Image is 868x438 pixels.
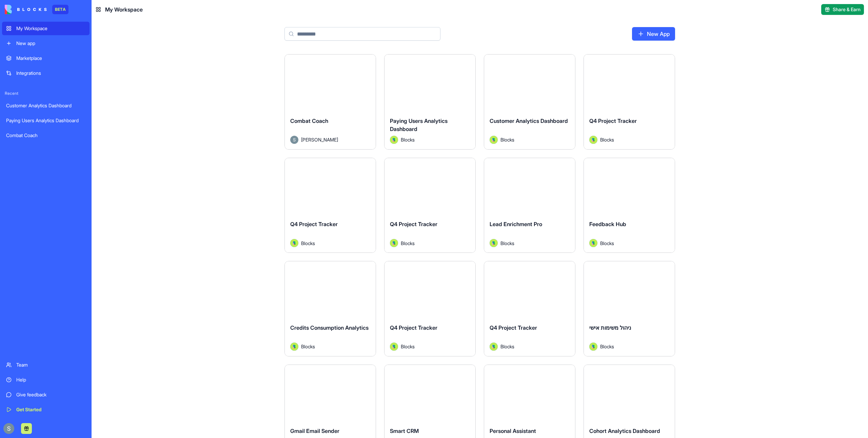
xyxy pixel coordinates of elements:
[2,129,90,142] a: Combat Coach
[500,240,514,247] span: Blocks
[290,343,298,351] img: Avatar
[290,239,298,247] img: Avatar
[390,343,398,351] img: Avatar
[384,158,476,253] a: Q4 Project TrackerAvatarBlocks
[500,343,514,350] span: Blocks
[833,6,861,13] span: Share & Earn
[600,136,614,143] span: Blocks
[16,362,85,368] div: Team
[16,25,85,32] div: My Workspace
[6,102,85,109] div: Customer Analytics Dashboard
[584,54,675,150] a: Q4 Project TrackerAvatarBlocks
[290,117,328,124] span: Combat Coach
[2,373,90,387] a: Help
[390,324,437,331] span: Q4 Project Tracker
[2,91,90,96] span: Recent
[390,136,398,144] img: Avatar
[5,5,68,14] a: BETA
[16,55,85,62] div: Marketplace
[2,114,90,127] a: Paying Users Analytics Dashboard
[390,221,437,227] span: Q4 Project Tracker
[6,117,85,124] div: Paying Users Analytics Dashboard
[390,428,419,434] span: Smart CRM
[2,22,90,35] a: My Workspace
[490,136,498,144] img: Avatar
[600,240,614,247] span: Blocks
[589,324,631,331] span: ניהול משימות אישי
[589,239,597,247] img: Avatar
[384,261,476,356] a: Q4 Project TrackerAvatarBlocks
[401,240,415,247] span: Blocks
[2,51,90,65] a: Marketplace
[589,428,660,434] span: Cohort Analytics Dashboard
[589,221,626,227] span: Feedback Hub
[2,358,90,372] a: Team
[16,376,85,383] div: Help
[284,54,376,150] a: Combat CoachAvatar[PERSON_NAME]
[821,4,864,15] button: Share & Earn
[105,5,143,14] span: My Workspace
[584,158,675,253] a: Feedback HubAvatarBlocks
[490,343,498,351] img: Avatar
[589,136,597,144] img: Avatar
[2,99,90,112] a: Customer Analytics Dashboard
[401,136,415,143] span: Blocks
[290,221,338,227] span: Q4 Project Tracker
[2,66,90,80] a: Integrations
[490,428,536,434] span: Personal Assistant
[284,261,376,356] a: Credits Consumption AnalyticsAvatarBlocks
[16,391,85,398] div: Give feedback
[6,132,85,139] div: Combat Coach
[16,406,85,413] div: Get Started
[2,403,90,416] a: Get Started
[3,423,14,434] img: ACg8ocKnDTHbS00rqwWSHQfXf8ia04QnQtz5EDX_Ef5UNrjqV-k=s96-c
[490,239,498,247] img: Avatar
[490,117,568,124] span: Customer Analytics Dashboard
[16,70,85,76] div: Integrations
[16,40,85,47] div: New app
[301,343,315,350] span: Blocks
[301,240,315,247] span: Blocks
[52,5,68,14] div: BETA
[484,261,575,356] a: Q4 Project TrackerAvatarBlocks
[384,54,476,150] a: Paying Users Analytics DashboardAvatarBlocks
[390,239,398,247] img: Avatar
[484,158,575,253] a: Lead Enrichment ProAvatarBlocks
[301,136,338,143] span: [PERSON_NAME]
[589,343,597,351] img: Avatar
[490,221,542,227] span: Lead Enrichment Pro
[490,324,537,331] span: Q4 Project Tracker
[290,324,369,331] span: Credits Consumption Analytics
[584,261,675,356] a: ניהול משימות אישיAvatarBlocks
[390,117,448,132] span: Paying Users Analytics Dashboard
[600,343,614,350] span: Blocks
[5,5,47,14] img: logo
[632,27,675,41] a: New App
[2,388,90,401] a: Give feedback
[2,37,90,50] a: New app
[401,343,415,350] span: Blocks
[484,54,575,150] a: Customer Analytics DashboardAvatarBlocks
[290,136,298,144] img: Avatar
[290,428,339,434] span: Gmail Email Sender
[284,158,376,253] a: Q4 Project TrackerAvatarBlocks
[589,117,637,124] span: Q4 Project Tracker
[500,136,514,143] span: Blocks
